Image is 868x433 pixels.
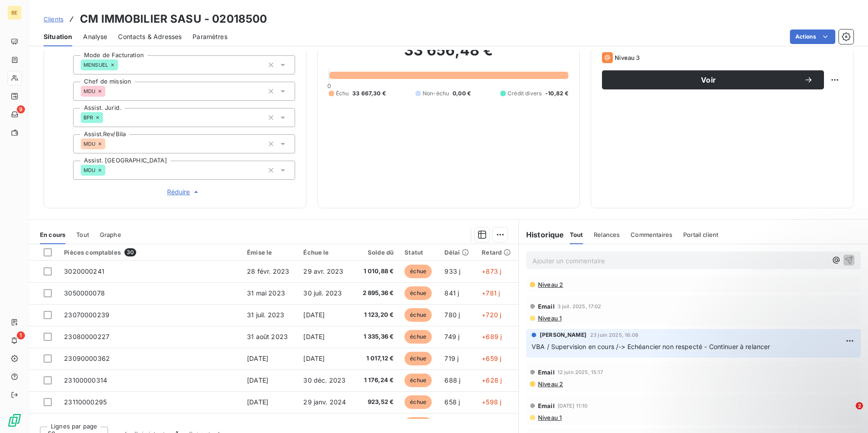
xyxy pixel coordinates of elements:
[17,331,25,340] span: 1
[303,249,349,256] div: Échue le
[360,354,394,363] span: 1 017,12 €
[856,402,863,409] span: 2
[64,354,110,362] span: 23090000362
[360,249,394,256] div: Solde dû
[557,304,602,309] span: 3 juil. 2025, 17:02
[404,352,432,365] span: échue
[336,89,349,98] span: Échu
[303,354,325,362] span: [DATE]
[537,414,562,421] span: Niveau 1
[105,140,113,148] input: Ajouter une valeur
[683,231,718,238] span: Portail client
[44,15,64,23] span: Clients
[453,89,471,98] span: 0,00 €
[247,311,284,319] span: 31 juil. 2023
[602,70,824,89] button: Voir
[76,231,89,238] span: Tout
[404,417,432,431] span: échue
[303,376,345,384] span: 30 déc. 2023
[17,105,25,113] span: 9
[64,333,109,340] span: 23080000227
[7,5,22,20] div: BE
[360,398,394,407] span: 923,52 €
[404,249,434,256] div: Statut
[444,333,459,340] span: 749 j
[423,89,449,98] span: Non-échu
[482,398,501,406] span: +598 j
[360,289,394,298] span: 2 895,36 €
[64,248,236,256] div: Pièces comptables
[64,376,107,384] span: 23100000314
[482,289,500,297] span: +781 j
[482,267,501,275] span: +873 j
[167,187,201,197] span: Réduire
[303,398,346,406] span: 29 janv. 2024
[444,289,459,297] span: 841 j
[404,286,432,300] span: échue
[540,331,587,339] span: [PERSON_NAME]
[303,267,343,275] span: 29 avr. 2023
[570,231,583,238] span: Tout
[538,402,555,409] span: Email
[545,89,568,98] span: -10,82 €
[44,15,64,24] a: Clients
[7,413,22,428] img: Logo LeanPay
[83,32,107,41] span: Analyse
[444,249,471,256] div: Délai
[404,374,432,387] span: échue
[73,187,295,197] button: Réduire
[444,354,459,362] span: 719 j
[103,113,110,122] input: Ajouter une valeur
[482,249,513,256] div: Retard
[404,330,432,344] span: échue
[64,398,107,406] span: 23110000295
[327,82,331,89] span: 0
[482,354,501,362] span: +659 j
[84,141,95,147] span: MDU
[404,265,432,278] span: échue
[532,343,770,350] span: VBA / Supervision en cours /-> Echéancier non respecté - Continuer à relancer
[247,289,285,297] span: 31 mai 2023
[615,54,640,61] span: Niveau 3
[538,303,555,310] span: Email
[360,267,394,276] span: 1 010,88 €
[360,376,394,385] span: 1 176,24 €
[84,62,108,68] span: MENSUEL
[360,310,394,320] span: 1 123,20 €
[557,403,588,408] span: [DATE] 11:10
[247,354,268,362] span: [DATE]
[124,248,136,256] span: 30
[590,332,638,338] span: 23 juin 2025, 16:08
[686,345,868,408] iframe: Intercom notifications message
[64,289,105,297] span: 3050000078
[247,249,292,256] div: Émise le
[444,267,460,275] span: 933 j
[360,332,394,341] span: 1 335,36 €
[303,311,325,319] span: [DATE]
[508,89,542,98] span: Crédit divers
[105,166,113,174] input: Ajouter une valeur
[538,369,555,376] span: Email
[64,267,104,275] span: 3020000241
[790,30,835,44] button: Actions
[105,87,113,95] input: Ajouter une valeur
[303,333,325,340] span: [DATE]
[192,32,227,41] span: Paramètres
[247,376,268,384] span: [DATE]
[444,376,460,384] span: 688 j
[594,231,620,238] span: Relances
[482,376,502,384] span: +628 j
[444,311,460,319] span: 780 j
[837,402,859,424] iframe: Intercom live chat
[247,398,268,406] span: [DATE]
[519,229,564,240] h6: Historique
[404,308,432,322] span: échue
[118,32,182,41] span: Contacts & Adresses
[352,89,386,98] span: 33 667,30 €
[482,311,501,319] span: +720 j
[329,41,569,69] h2: 33 656,48 €
[64,311,109,319] span: 23070000239
[100,231,121,238] span: Graphe
[613,76,804,84] span: Voir
[537,281,563,288] span: Niveau 2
